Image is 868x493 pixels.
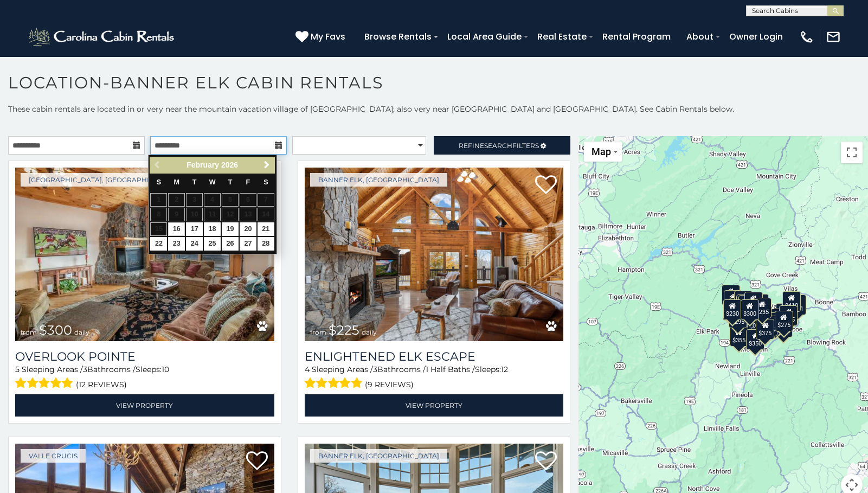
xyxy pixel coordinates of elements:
span: 12 [501,364,508,374]
a: 25 [204,237,221,251]
a: [GEOGRAPHIC_DATA], [GEOGRAPHIC_DATA] [21,173,187,187]
a: Banner Elk, [GEOGRAPHIC_DATA] [310,173,447,187]
a: 23 [168,237,185,251]
span: Search [484,142,512,150]
span: daily [74,328,89,336]
div: $485 [779,305,798,325]
div: $535 [735,290,753,311]
span: Wednesday [209,178,216,186]
img: Overlook Pointe [15,168,274,341]
a: Enlightened Elk Escape from $225 daily [305,168,564,341]
span: (9 reviews) [365,377,414,392]
span: from [21,328,37,336]
button: Toggle fullscreen view [841,142,863,163]
span: Saturday [263,178,268,186]
div: $430 [744,291,763,312]
div: $305 [723,299,741,320]
span: from [310,328,326,336]
span: $300 [39,322,72,338]
span: 3 [83,364,87,374]
span: Next [262,161,271,169]
div: Sleeping Areas / Bathrooms / Sleeps: [305,364,564,392]
a: Overlook Pointe [15,349,274,364]
span: Refine Filters [459,142,539,150]
a: Owner Login [724,27,788,46]
a: 27 [240,237,256,251]
span: (12 reviews) [76,377,127,392]
a: 19 [222,222,239,236]
a: Add to favorites [535,450,557,473]
a: My Favs [295,30,348,44]
img: White-1-2.png [27,26,177,48]
a: 22 [150,237,167,251]
span: 2026 [221,161,238,169]
a: Add to favorites [535,174,557,197]
div: $300 [741,299,759,319]
img: Enlightened Elk Escape [305,168,564,341]
span: 4 [305,364,310,374]
div: $410 [782,291,801,312]
div: $265 [774,317,793,337]
div: $350 [746,329,764,349]
div: Sleeping Areas / Bathrooms / Sleeps: [15,364,274,392]
span: Tuesday [192,178,197,186]
span: February [187,161,219,169]
a: Overlook Pointe from $300 daily [15,168,274,341]
div: $1,095 [742,311,765,331]
a: Next [260,158,274,172]
a: 17 [186,222,203,236]
div: $295 [729,307,747,328]
a: Real Estate [532,27,592,46]
a: 16 [168,222,185,236]
div: $375 [756,319,775,340]
span: Sunday [157,178,161,186]
a: View Property [15,394,274,417]
a: 18 [204,222,221,236]
span: daily [362,328,377,336]
span: Friday [246,178,250,186]
img: mail-regular-white.png [826,29,841,44]
a: Add to favorites [246,450,268,473]
span: 10 [162,364,169,374]
span: Thursday [228,178,233,186]
a: 21 [258,222,274,236]
button: Change map style [584,142,622,162]
div: $290 [724,290,742,311]
a: About [681,27,719,46]
a: Local Area Guide [442,27,527,46]
a: 26 [222,237,239,251]
a: RefineSearchFilters [434,136,570,155]
a: 28 [258,237,274,251]
div: $235 [753,297,771,318]
span: My Favs [311,30,345,43]
a: 20 [240,222,256,236]
div: $355 [730,326,748,347]
span: 5 [15,364,20,374]
a: 24 [186,237,203,251]
a: Valle Crucis [21,449,86,463]
a: View Property [305,394,564,417]
a: Banner Elk, [GEOGRAPHIC_DATA] [310,449,447,463]
span: Monday [174,178,180,186]
span: 1 Half Baths / [426,364,475,374]
div: $275 [775,310,793,331]
a: Browse Rentals [359,27,437,46]
span: 3 [373,364,377,374]
img: phone-regular-white.png [799,29,814,44]
a: Rental Program [597,27,676,46]
div: $230 [723,299,742,319]
span: Map [591,146,611,157]
span: $225 [329,322,359,338]
div: $720 [722,285,740,305]
a: Enlightened Elk Escape [305,349,564,364]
